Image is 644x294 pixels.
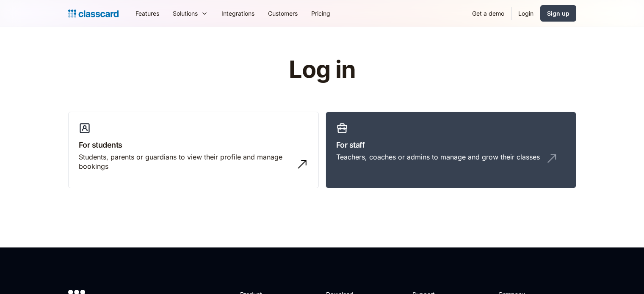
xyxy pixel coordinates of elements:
div: Students, parents or guardians to view their profile and manage bookings [79,152,291,171]
a: Integrations [215,4,261,23]
div: Teachers, coaches or admins to manage and grow their classes [336,152,540,162]
a: Customers [261,4,304,23]
a: For staffTeachers, coaches or admins to manage and grow their classes [326,112,576,189]
div: Sign up [547,9,569,18]
div: Solutions [173,9,198,18]
h3: For students [79,139,308,151]
a: For studentsStudents, parents or guardians to view their profile and manage bookings [68,112,319,189]
a: Pricing [304,4,337,23]
div: Solutions [166,4,215,23]
a: home [68,8,119,19]
a: Login [511,4,540,23]
a: Sign up [540,5,576,22]
h1: Log in [188,57,456,83]
a: Get a demo [465,4,511,23]
a: Features [129,4,166,23]
h3: For staff [336,139,566,151]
